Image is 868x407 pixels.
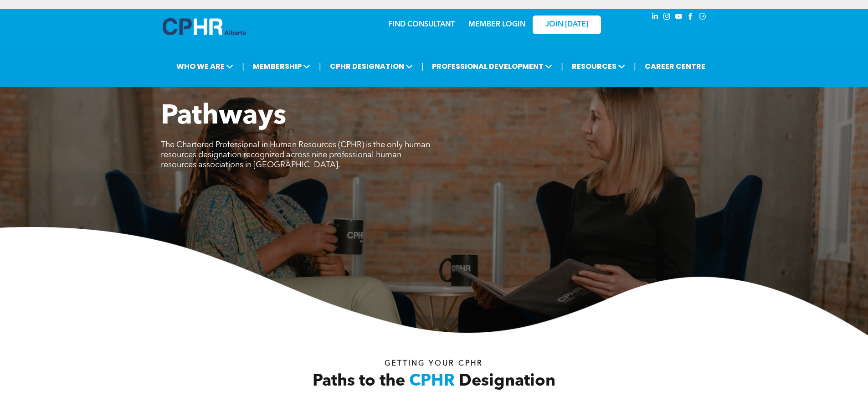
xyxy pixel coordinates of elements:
a: facebook [686,11,696,24]
span: CPHR [409,373,455,390]
span: The Chartered Professional in Human Resources (CPHR) is the only human resources designation reco... [161,141,430,169]
span: PROFESSIONAL DEVELOPMENT [429,58,555,75]
span: Paths to the [313,373,405,390]
a: FIND CONSULTANT [388,21,455,28]
a: instagram [662,11,672,24]
span: RESOURCES [569,58,628,75]
a: youtube [674,11,684,24]
a: JOIN [DATE] [533,15,601,34]
a: MEMBER LOGIN [468,21,525,28]
span: WHO WE ARE [174,58,236,75]
span: Pathways [161,103,286,130]
a: CAREER CENTRE [642,58,708,75]
li: | [561,57,563,76]
span: MEMBERSHIP [250,58,313,75]
span: JOIN [DATE] [545,21,588,29]
li: | [319,57,321,76]
li: | [242,57,244,76]
span: Getting your Cphr [385,360,483,367]
li: | [421,57,424,76]
img: A blue and white logo for cp alberta [163,18,246,35]
a: linkedin [650,11,660,24]
span: Designation [459,373,555,390]
li: | [634,57,636,76]
span: CPHR DESIGNATION [327,58,416,75]
a: Social network [698,11,708,24]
